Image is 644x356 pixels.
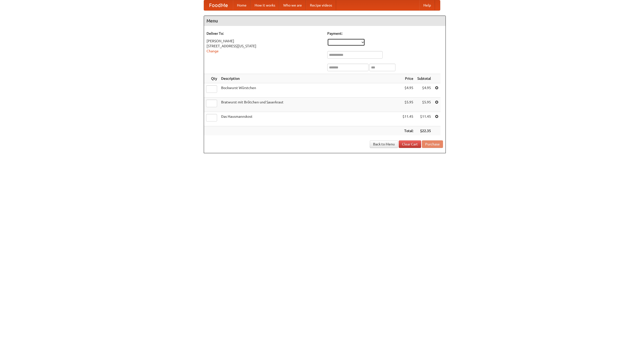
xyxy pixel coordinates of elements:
[207,49,219,53] a: Change
[233,0,251,10] a: Home
[219,83,400,98] td: Bockwurst Würstchen
[415,83,433,98] td: $4.95
[207,44,322,49] div: [STREET_ADDRESS][US_STATE]
[400,126,415,136] th: Total:
[327,31,443,36] h5: Payment:
[419,0,435,10] a: Help
[415,112,433,126] td: $11.45
[204,16,446,26] h4: Menu
[370,140,398,148] a: Back to Menu
[400,83,415,98] td: $4.95
[422,140,443,148] button: Purchase
[415,126,433,136] th: $22.35
[400,74,415,83] th: Price
[219,98,400,112] td: Bratwurst mit Brötchen und Sauerkraut
[415,74,433,83] th: Subtotal
[399,140,421,148] a: Clear Cart
[204,74,219,83] th: Qty
[400,112,415,126] td: $11.45
[306,0,336,10] a: Recipe videos
[207,38,322,44] div: [PERSON_NAME]
[219,112,400,126] td: Das Hausmannskost
[204,0,233,10] a: FoodMe
[400,98,415,112] td: $5.95
[207,31,322,36] h5: Deliver To:
[251,0,279,10] a: How it works
[279,0,306,10] a: Who we are
[219,74,400,83] th: Description
[415,98,433,112] td: $5.95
